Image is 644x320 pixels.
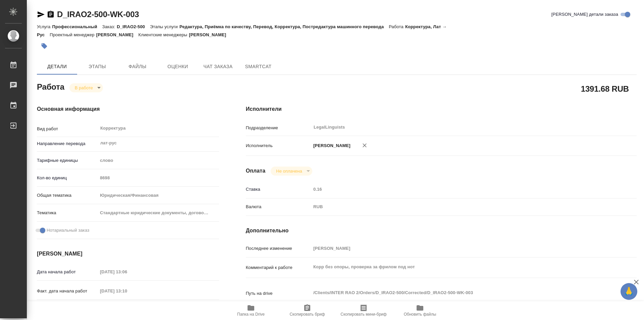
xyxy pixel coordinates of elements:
div: В работе [69,83,103,92]
h2: Работа [37,80,64,92]
button: Папка на Drive [223,301,279,320]
button: Скопировать мини-бриф [335,301,392,320]
p: Услуга [37,24,52,29]
p: Дата начала работ [37,269,98,275]
input: Пустое поле [98,286,156,296]
p: Путь на drive [246,290,311,297]
p: Комментарий к работе [246,264,311,271]
span: Детали [41,62,73,71]
span: Файлы [121,62,154,71]
span: Папка на Drive [237,312,265,317]
p: Тематика [37,210,98,216]
div: Стандартные юридические документы, договоры, уставы [98,207,219,219]
p: Работа [389,24,405,29]
div: Юридическая/Финансовая [98,190,219,201]
h2: 1391.68 RUB [581,83,629,94]
p: Клиентские менеджеры [139,32,189,37]
button: Добавить тэг [37,39,52,53]
button: Скопировать ссылку [47,10,55,18]
h4: Оплата [246,167,266,175]
span: Скопировать мини-бриф [340,312,386,317]
span: 🙏 [623,284,635,299]
span: Этапы [81,62,113,71]
button: Обновить файлы [392,301,448,320]
button: Скопировать бриф [279,301,335,320]
p: Вид работ [37,126,98,132]
span: Чат заказа [202,62,234,71]
button: 🙏 [621,283,637,300]
p: Проектный менеджер [50,32,96,37]
div: RUB [311,201,604,213]
p: Редактура, Приёмка по качеству, Перевод, Корректура, Постредактура машинного перевода [179,24,389,29]
p: Общая тематика [37,192,98,199]
p: Этапы услуги [150,24,179,29]
button: Не оплачена [274,168,304,174]
p: Факт. дата начала работ [37,288,98,294]
input: Пустое поле [98,267,156,277]
div: В работе [271,167,312,176]
input: Пустое поле [311,243,604,253]
a: D_IRAO2-500-WK-003 [57,10,139,19]
button: Скопировать ссылку для ЯМессенджера [37,10,45,18]
p: Тарифные единицы [37,157,98,164]
p: Подразделение [246,125,311,131]
textarea: /Clients/INTER RAO 2/Orders/D_IRAO2-500/Corrected/D_IRAO2-500-WK-003 [311,287,604,299]
input: Пустое поле [98,173,219,183]
span: Нотариальный заказ [47,227,89,234]
p: [PERSON_NAME] [311,142,351,149]
input: Пустое поле [311,184,604,194]
p: Ставка [246,186,311,193]
p: [PERSON_NAME] [189,32,231,37]
span: Оценки [162,62,194,71]
p: Заказ: [102,24,117,29]
h4: [PERSON_NAME] [37,250,219,258]
p: Исполнитель [246,142,311,149]
p: Последнее изменение [246,245,311,252]
p: Направление перевода [37,140,98,147]
h4: Дополнительно [246,227,637,235]
span: SmartCat [242,62,274,71]
span: Обновить файлы [404,312,436,317]
span: [PERSON_NAME] детали заказа [551,11,618,18]
p: D_IRAO2-500 [117,24,150,29]
p: Профессиональный [52,24,102,29]
div: слово [98,155,219,166]
h4: Основная информация [37,105,219,113]
h4: Исполнители [246,105,637,113]
textarea: Корр без опоры, проверка за фрилом под нот [311,261,604,273]
button: В работе [73,85,95,91]
p: Валюта [246,203,311,210]
span: Скопировать бриф [289,312,325,317]
button: Удалить исполнителя [357,138,372,153]
p: Кол-во единиц [37,175,98,181]
p: [PERSON_NAME] [96,32,139,37]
